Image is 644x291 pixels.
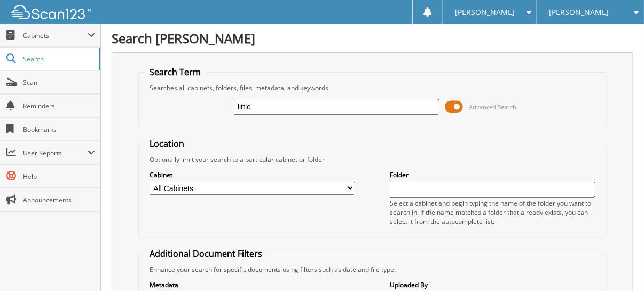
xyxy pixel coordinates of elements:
span: Cabinets [23,31,88,40]
span: User Reports [23,148,88,158]
legend: Search Term [144,66,206,78]
span: Announcements [23,195,95,205]
span: Reminders [23,101,95,111]
span: [PERSON_NAME] [455,9,515,15]
legend: Additional Document Filters [144,248,268,259]
img: scan123-logo-white.svg [11,5,91,19]
h1: Search [PERSON_NAME] [112,29,633,47]
span: [PERSON_NAME] [549,9,609,15]
iframe: Chat Widget [591,240,644,291]
div: Searches all cabinets, folders, files, metadata, and keywords [144,83,601,92]
label: Metadata [150,280,355,289]
legend: Location [144,138,190,150]
span: Bookmarks [23,125,95,134]
div: Select a cabinet and begin typing the name of the folder you want to search in. If the name match... [390,199,595,226]
label: Folder [390,170,595,179]
span: Advanced Search [469,103,516,111]
div: Enhance your search for specific documents using filters such as date and file type. [144,265,601,274]
label: Cabinet [150,170,355,179]
span: Help [23,172,95,181]
span: Scan [23,78,95,87]
div: Optionally limit your search to a particular cabinet or folder [144,155,601,164]
label: Uploaded By [390,280,595,289]
span: Search [23,54,93,64]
